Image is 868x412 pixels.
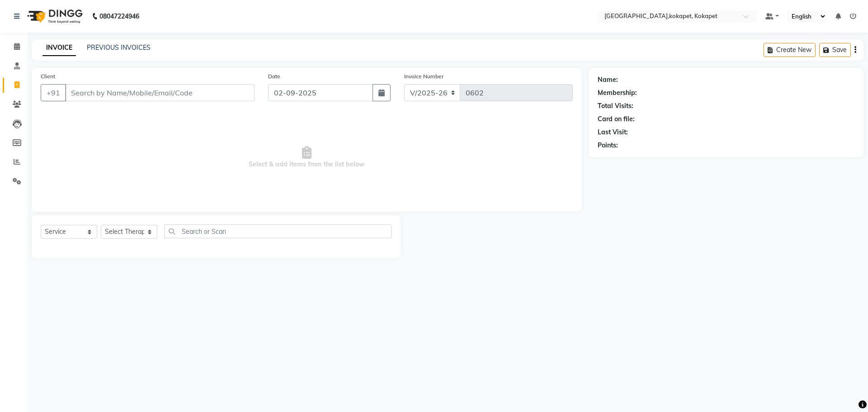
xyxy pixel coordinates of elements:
a: INVOICE [42,40,76,56]
label: Date [268,72,280,81]
input: Search by Name/Mobile/Email/Code [65,84,255,101]
img: logo [23,4,85,29]
label: Invoice Number [404,72,443,81]
button: +91 [41,84,66,101]
div: Name: [598,75,618,85]
input: Search or Scan [164,224,392,238]
b: 08047224946 [99,4,139,29]
div: Last Visit: [598,128,628,137]
div: Card on file: [598,114,635,124]
button: Create New [764,43,816,57]
div: Points: [598,141,618,150]
div: Total Visits: [598,101,633,111]
div: Membership: [598,88,637,98]
button: Save [819,43,851,57]
a: PREVIOUS INVOICES [87,43,151,52]
span: Select & add items from the list below [41,112,573,203]
label: Client [41,72,55,81]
